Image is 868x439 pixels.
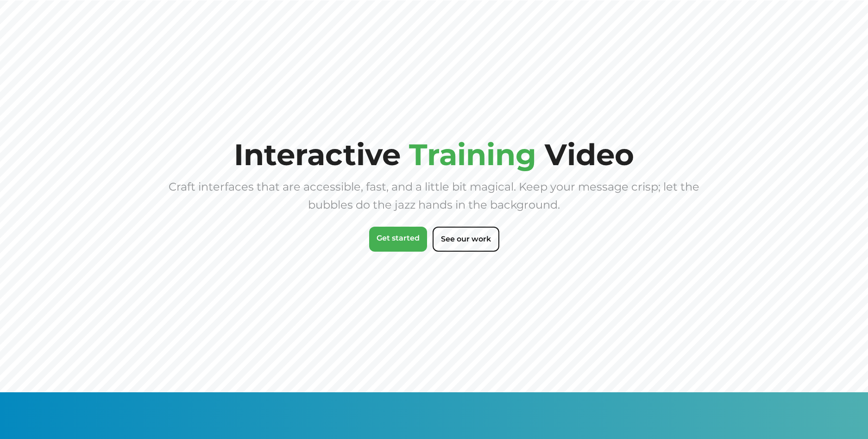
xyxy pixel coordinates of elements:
a: Get started [369,227,427,252]
span: Training [409,136,536,173]
span: Craft interfaces that are accessible, fast, and a little bit magical. Keep your message crisp; le... [169,180,699,211]
span: Video [545,136,634,173]
span: Interactive [234,136,401,173]
a: See our work [433,227,499,252]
